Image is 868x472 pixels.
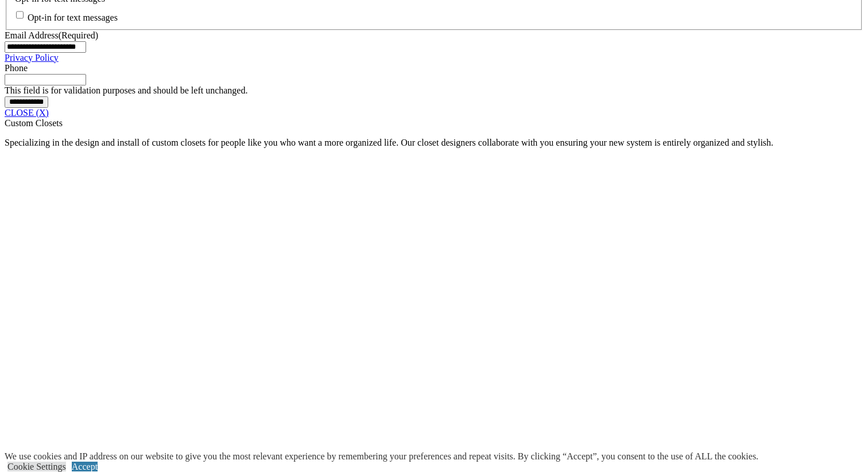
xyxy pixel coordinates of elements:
a: Privacy Policy [5,53,59,63]
div: This field is for validation purposes and should be left unchanged. [5,85,863,96]
span: Custom Closets [5,118,63,128]
label: Phone [5,63,28,73]
span: (Required) [59,30,98,40]
label: Opt-in for text messages [28,13,118,23]
a: CLOSE (X) [5,108,49,118]
div: Previous Slide [5,451,863,461]
label: Email Address [5,30,98,40]
p: Specializing in the design and install of custom closets for people like you who want a more orga... [5,138,863,148]
a: Cookie Settings [7,462,66,471]
a: Accept [72,462,98,471]
div: We use cookies and IP address on our website to give you the most relevant experience by remember... [5,451,758,462]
